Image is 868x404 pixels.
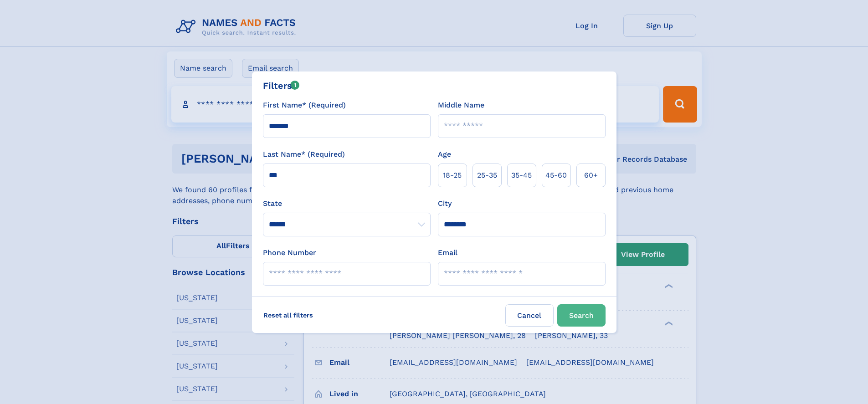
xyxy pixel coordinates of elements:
[584,170,598,181] span: 60+
[545,170,567,181] span: 45‑60
[263,149,345,160] label: Last Name* (Required)
[511,170,532,181] span: 35‑45
[477,170,497,181] span: 25‑35
[263,247,316,258] label: Phone Number
[557,304,606,327] button: Search
[505,304,554,327] label: Cancel
[438,198,452,209] label: City
[263,79,300,92] div: Filters
[443,170,462,181] span: 18‑25
[263,100,346,111] label: First Name* (Required)
[438,247,457,258] label: Email
[263,198,431,209] label: State
[257,304,319,326] label: Reset all filters
[438,149,451,160] label: Age
[438,100,484,111] label: Middle Name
